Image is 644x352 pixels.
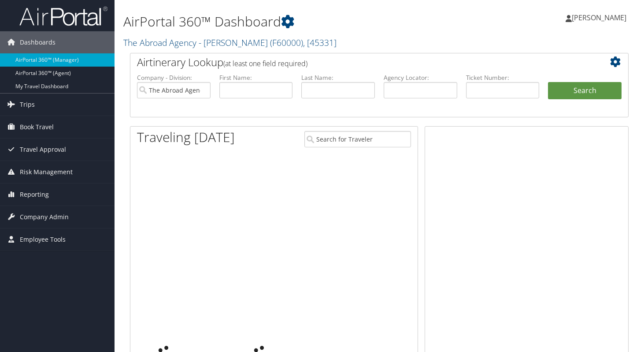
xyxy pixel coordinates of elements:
[219,73,293,82] label: First Name:
[301,73,375,82] label: Last Name:
[20,139,66,161] span: Travel Approval
[20,228,66,251] span: Employee Tools
[137,73,211,82] label: Company - Division:
[566,4,635,31] a: [PERSON_NAME]
[548,82,622,100] button: Search
[304,131,411,147] input: Search for Traveler
[466,73,540,82] label: Ticket Number:
[223,59,307,68] span: (at least one field required)
[19,6,107,26] img: airportal-logo.png
[20,94,35,116] span: Trips
[137,55,580,70] h2: Airtinerary Lookup
[123,37,337,49] a: The Abroad Agency - [PERSON_NAME]
[20,161,73,183] span: Risk Management
[20,116,54,138] span: Book Travel
[572,13,626,22] span: [PERSON_NAME]
[270,37,303,49] span: ( F60000 )
[20,206,69,228] span: Company Admin
[137,128,235,146] h1: Traveling [DATE]
[303,37,337,49] span: , [ 45331 ]
[123,12,465,31] h1: AirPortal 360™ Dashboard
[384,73,457,82] label: Agency Locator:
[20,183,49,206] span: Reporting
[20,31,56,53] span: Dashboards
